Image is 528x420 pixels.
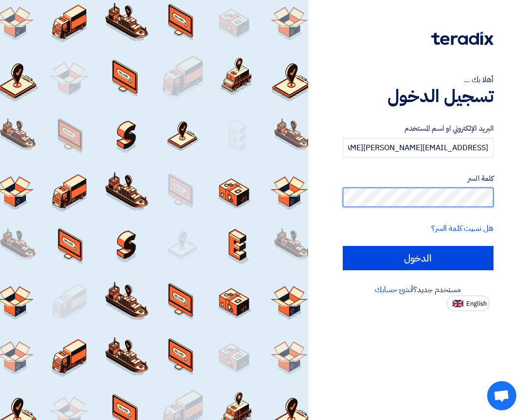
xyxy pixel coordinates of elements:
[343,173,494,184] label: كلمة السر
[343,284,494,296] div: مستخدم جديد؟
[453,300,463,307] img: en-US.png
[343,246,494,270] input: الدخول
[343,138,494,157] input: أدخل بريد العمل الإلكتروني او اسم المستخدم الخاص بك ...
[343,123,494,134] label: البريد الإلكتروني او اسم المستخدم
[343,74,494,86] div: أهلا بك ...
[431,223,493,234] a: هل نسيت كلمة السر؟
[487,381,516,410] div: Open chat
[375,284,413,296] a: أنشئ حسابك
[447,296,490,311] button: English
[343,86,494,107] h1: تسجيل الدخول
[431,32,493,45] img: Teradix logo
[466,300,487,307] span: English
